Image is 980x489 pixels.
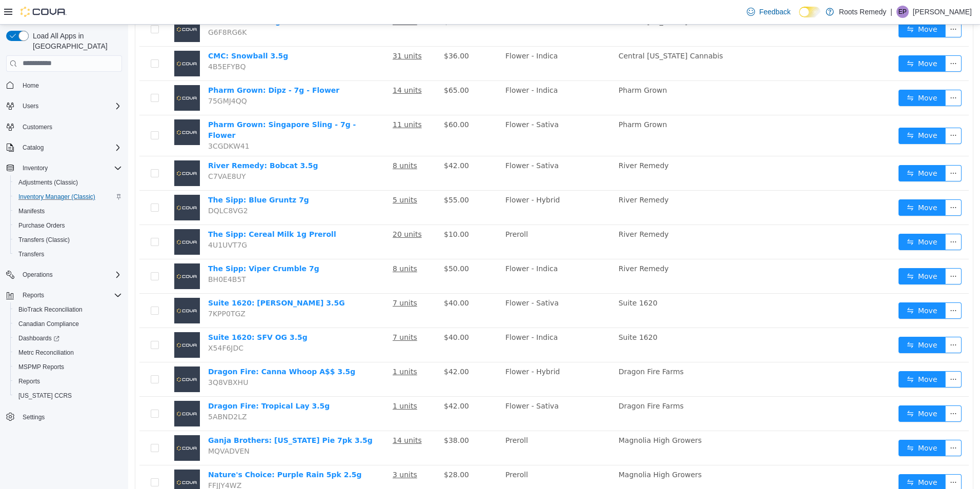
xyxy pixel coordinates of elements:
[18,120,122,133] span: Customers
[18,334,59,342] span: Dashboards
[896,6,909,18] div: Eyisha Poole
[29,31,122,51] span: Load All Apps in [GEOGRAPHIC_DATA]
[80,388,119,396] span: 5ABND2LZ
[316,446,341,454] span: $28.00
[46,170,72,196] img: The Sipp: Blue Gruntz 7g placeholder
[817,140,833,157] button: icon: ellipsis
[770,450,818,466] button: icon: swapMove
[316,240,341,248] span: $50.00
[743,2,794,22] a: Feedback
[14,332,64,344] a: Dashboards
[770,243,818,260] button: icon: swapMove
[491,377,556,385] span: Dragon Fire Farms
[23,271,53,279] span: Operations
[18,392,72,400] span: [US_STATE] CCRS
[18,141,48,154] button: Catalog
[14,347,78,359] a: Metrc Reconciliation
[264,412,294,420] u: 14 units
[491,274,529,282] span: Suite 1620
[23,123,52,131] span: Customers
[817,278,833,294] button: icon: ellipsis
[14,248,48,260] a: Transfers
[23,291,44,299] span: Reports
[18,207,45,215] span: Manifests
[14,176,82,189] a: Adjustments (Classic)
[10,175,126,190] button: Adjustments (Classic)
[817,31,833,47] button: icon: ellipsis
[817,381,833,397] button: icon: ellipsis
[817,347,833,363] button: icon: ellipsis
[14,219,122,232] span: Purchase Orders
[264,27,294,35] u: 31 units
[10,204,126,218] button: Manifests
[14,176,122,189] span: Adjustments (Classic)
[18,121,56,133] a: Customers
[770,175,818,191] button: icon: swapMove
[80,309,179,317] a: Suite 1620: SFV OG 3.5g
[2,78,126,93] button: Home
[264,343,289,351] u: 1 units
[491,96,539,104] span: Pharm Grown
[46,273,72,299] img: Suite 1620: Jenny Kush 3.5G placeholder
[817,243,833,260] button: icon: ellipsis
[46,95,72,120] img: Pharm Grown: Singapore Sling - 7g - Flower placeholder
[18,236,70,244] span: Transfers (Classic)
[373,91,486,132] td: Flower - Sativa
[373,200,486,235] td: Preroll
[10,345,126,360] button: Metrc Reconciliation
[817,312,833,329] button: icon: ellipsis
[2,268,126,282] button: Operations
[817,103,833,119] button: icon: ellipsis
[491,206,541,214] span: River Remedy
[46,205,72,230] img: The Sipp: Cereal Milk 1g Preroll placeholder
[2,140,126,155] button: Catalog
[2,161,126,175] button: Inventory
[80,117,121,126] span: 3CGDKW41
[10,374,126,389] button: Reports
[18,363,64,371] span: MSPMP Reports
[770,312,818,329] button: icon: swapMove
[770,278,818,294] button: icon: swapMove
[14,361,122,373] span: MSPMP Reports
[373,132,486,166] td: Flower - Sativa
[80,137,190,145] a: River Remedy: Bobcat 3.5g
[14,234,74,246] a: Transfers (Classic)
[2,288,126,302] button: Reports
[21,7,67,17] img: Cova
[80,412,244,420] a: Ganja Brothers: [US_STATE] Pie 7pk 3.5g
[491,240,541,248] span: River Remedy
[80,72,119,80] span: 75GMJ4QQ
[373,235,486,269] td: Flower - Indica
[14,205,49,217] a: Manifests
[770,103,818,119] button: icon: swapMove
[80,377,201,385] a: Dragon Fire: Tropical Lay 3.5g
[23,164,48,172] span: Inventory
[80,354,120,362] span: 3Q8VBXHU
[18,410,122,423] span: Settings
[799,17,800,18] span: Dark Mode
[80,206,208,214] a: The Sipp: Cereal Milk 1g Preroll
[264,96,294,104] u: 11 units
[23,81,39,90] span: Home
[491,62,539,70] span: Pharm Grown
[373,338,486,372] td: Flower - Hybrid
[18,100,43,112] button: Users
[264,171,289,179] u: 5 units
[80,457,113,465] span: FFJJY4WZ
[14,234,122,246] span: Transfers (Classic)
[839,6,887,18] p: Roots Remedy
[80,343,227,351] a: Dragon Fire: Canna Whoop A$$ 3.5g
[6,74,122,451] nav: Complex example
[46,342,72,368] img: Dragon Fire: Canna Whoop A$$ 3.5g placeholder
[18,411,49,423] a: Settings
[10,218,126,233] button: Purchase Orders
[18,100,122,112] span: Users
[14,347,122,359] span: Metrc Reconciliation
[316,96,341,104] span: $60.00
[316,309,341,317] span: $40.00
[18,193,95,201] span: Inventory Manager (Classic)
[316,206,341,214] span: $10.00
[373,441,486,475] td: Preroll
[14,375,44,388] a: Reports
[491,137,541,145] span: River Remedy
